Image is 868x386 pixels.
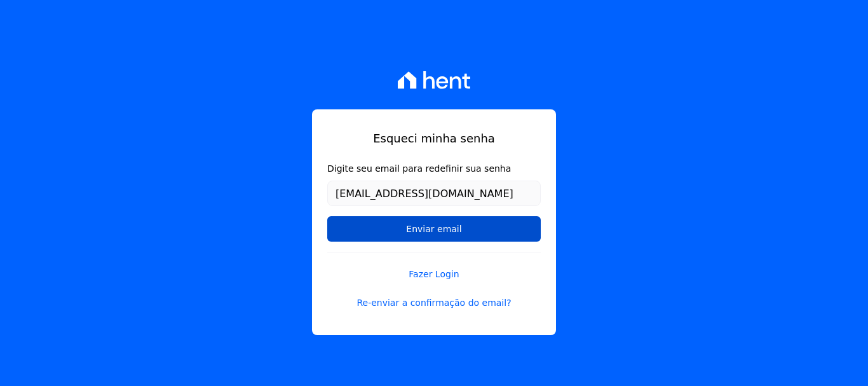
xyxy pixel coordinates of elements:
[327,162,541,176] label: Digite seu email para redefinir sua senha
[327,252,541,281] a: Fazer Login
[327,130,541,147] h1: Esqueci minha senha
[327,216,541,242] input: Enviar email
[327,296,541,310] a: Re-enviar a confirmação do email?
[327,181,541,206] input: Email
